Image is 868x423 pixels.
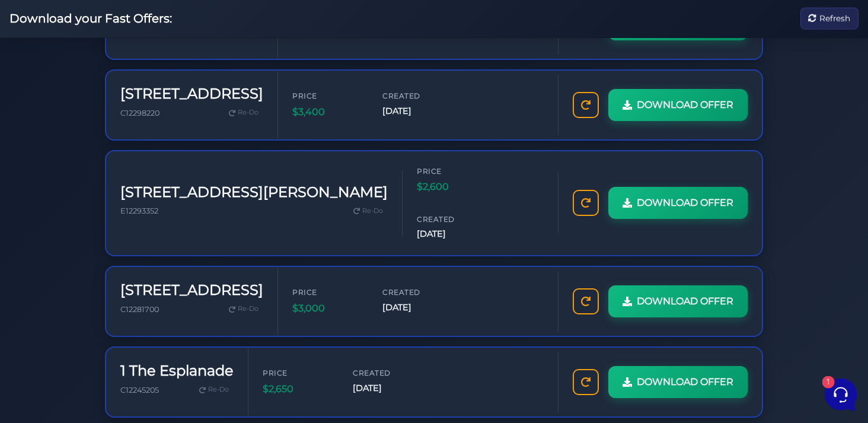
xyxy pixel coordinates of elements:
span: Re-Do [238,107,259,118]
span: Fast Offers Support [50,131,188,143]
span: $2,650 [263,381,334,397]
span: $2,600 [417,179,488,195]
span: DOWNLOAD OFFER [637,374,733,390]
h3: 1 The Esplanade [120,362,234,380]
span: DOWNLOAD OFFER [637,97,733,113]
button: Home [9,314,82,341]
h3: [STREET_ADDRESS][PERSON_NAME] [120,184,388,201]
a: See all [192,66,218,76]
h2: Hello [PERSON_NAME] 👋 [9,9,199,47]
input: Search for an Article... [27,240,194,252]
span: DOWNLOAD OFFER [637,294,733,309]
span: $3,400 [292,104,363,120]
span: Fast Offers Support [50,85,188,97]
span: Created [353,367,424,379]
a: Fast Offers SupportHuge Announcement: [URL][DOMAIN_NAME][DATE] [14,126,223,162]
button: Refresh [800,8,859,30]
a: DOWNLOAD OFFER [608,366,748,398]
span: Created [382,90,454,101]
span: [DATE] [353,381,424,395]
span: C12298220 [120,109,159,117]
span: Re-Do [208,384,229,395]
h2: Download your Fast Offers: [9,12,172,26]
span: DOWNLOAD OFFER [637,195,733,211]
p: Messages [102,330,136,341]
span: 1 [119,313,127,321]
span: C12281700 [120,305,159,314]
p: [DATE] [195,131,218,142]
button: 1Messages [82,314,155,341]
a: Re-Do [224,105,263,120]
span: Created [382,287,454,298]
h3: [STREET_ADDRESS] [120,85,263,103]
a: Fast Offers SupportDid you make sure you are logged in to extension? Does clicking the extension ... [14,81,223,116]
span: Find an Answer [19,214,81,224]
span: Start a Conversation [85,174,166,183]
p: Help [184,330,199,341]
span: Price [417,166,488,177]
span: Re-Do [238,304,259,314]
a: Open Help Center [148,214,218,224]
a: Re-Do [349,203,388,219]
h3: [STREET_ADDRESS] [120,282,263,299]
span: $3,000 [292,301,363,316]
span: Price [263,367,334,379]
span: [DATE] [382,301,454,314]
span: Your Conversations [19,66,96,76]
span: Refresh [819,12,850,26]
span: [DATE] [417,227,488,241]
a: Re-Do [194,382,234,397]
a: Re-Do [224,301,263,317]
button: Help [155,314,228,341]
img: dark [19,132,43,156]
p: Huge Announcement: [URL][DOMAIN_NAME] [50,145,188,157]
span: Price [292,90,363,101]
span: Created [417,214,488,225]
button: Start a Conversation [19,167,218,190]
p: Did you make sure you are logged in to extension? Does clicking the extension show you "My Offers... [50,100,188,112]
span: Re-Do [362,206,383,217]
span: [DATE] [382,104,454,118]
iframe: Customerly Messenger Launcher [822,376,860,414]
a: DOWNLOAD OFFER [608,285,748,317]
p: [DATE] [195,85,218,96]
a: DOWNLOAD OFFER [608,89,748,121]
a: DOWNLOAD OFFER [608,187,748,219]
p: Home [36,330,56,341]
span: Price [292,287,363,298]
span: E12293352 [120,206,158,215]
img: dark [19,87,43,110]
span: C12245205 [120,386,159,395]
